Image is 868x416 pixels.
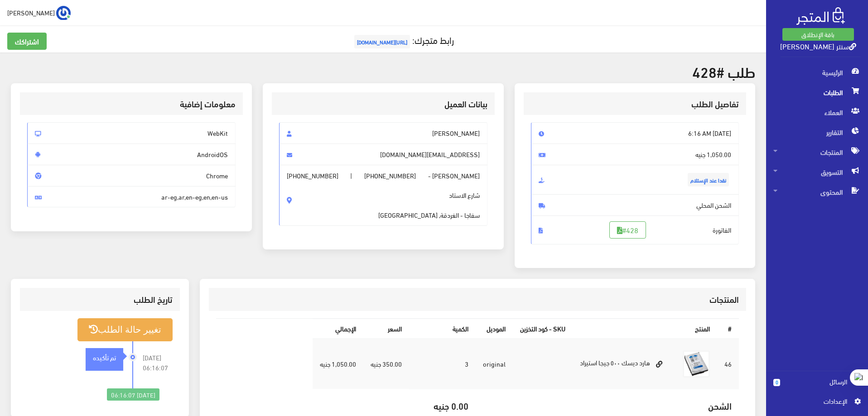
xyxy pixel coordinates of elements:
[766,142,868,162] a: المنتجات
[279,100,487,108] h3: بيانات العميل
[11,63,755,79] h2: طلب #428
[409,319,476,338] th: الكمية
[27,295,173,304] h3: تاريخ الطلب
[287,171,338,181] span: [PHONE_NUMBER]
[773,396,861,411] a: اﻹعدادات
[796,7,845,25] img: .
[364,171,416,181] span: [PHONE_NUMBER]
[27,100,236,108] h3: معلومات إضافية
[573,319,717,338] th: المنتج
[787,377,847,387] span: الرسائل
[773,182,861,202] span: المحتوى
[531,143,739,165] span: 1,050.00 جنيه
[531,215,739,244] span: الفاتورة
[363,319,409,338] th: السعر
[378,181,480,220] span: شارع الاستاد سفاجا - الغردقة, [GEOGRAPHIC_DATA]
[27,143,236,165] span: AndroidOS
[27,122,236,144] span: WebKit
[773,377,861,396] a: 0 الرسائل
[416,401,468,411] h5: 0.00 جنيه
[143,353,173,373] span: [DATE] 06:16:07
[717,339,739,389] td: 46
[773,379,780,386] span: 0
[781,396,847,406] span: اﻹعدادات
[279,165,487,226] span: [PERSON_NAME] - |
[7,5,71,20] a: ... [PERSON_NAME]
[531,194,739,216] span: الشحن المحلي
[279,122,487,144] span: [PERSON_NAME]
[782,28,854,41] a: باقة الإنطلاق
[77,318,173,341] button: تغيير حالة الطلب
[573,339,675,389] td: هارد ديسك ٥٠٠ جيجا استيراد
[476,319,513,338] th: الموديل
[279,143,487,165] span: [EMAIL_ADDRESS][DOMAIN_NAME]
[773,142,861,162] span: المنتجات
[27,186,236,208] span: ar-eg,ar,en-eg,en,en-us
[56,6,71,20] img: ...
[476,339,513,389] td: original
[7,7,55,18] span: [PERSON_NAME]
[773,122,861,142] span: التقارير
[313,319,363,338] th: اﻹجمالي
[483,401,732,411] h5: الشحن
[531,122,739,144] span: [DATE] 6:16 AM
[7,33,47,50] a: اشتراكك
[773,62,861,82] span: الرئيسية
[780,39,856,53] a: سنتر [PERSON_NAME]
[313,339,363,389] td: 1,050.00 جنيه
[766,62,868,82] a: الرئيسية
[766,122,868,142] a: التقارير
[773,82,861,102] span: الطلبات
[531,100,739,108] h3: تفاصيل الطلب
[717,319,739,338] th: #
[766,182,868,202] a: المحتوى
[513,319,573,338] th: SKU - كود التخزين
[352,31,454,48] a: رابط متجرك:[URL][DOMAIN_NAME]
[409,339,476,389] td: 3
[216,295,739,304] h3: المنتجات
[773,102,861,122] span: العملاء
[766,102,868,122] a: العملاء
[609,221,646,239] a: #428
[93,352,116,362] strong: تم تأكيده
[354,35,410,48] span: [URL][DOMAIN_NAME]
[773,162,861,182] span: التسويق
[766,82,868,102] a: الطلبات
[363,339,409,389] td: 350.00 جنيه
[107,388,159,401] div: [DATE] 06:16:07
[688,173,729,186] span: نقدا عند الإستلام
[27,165,236,186] span: Chrome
